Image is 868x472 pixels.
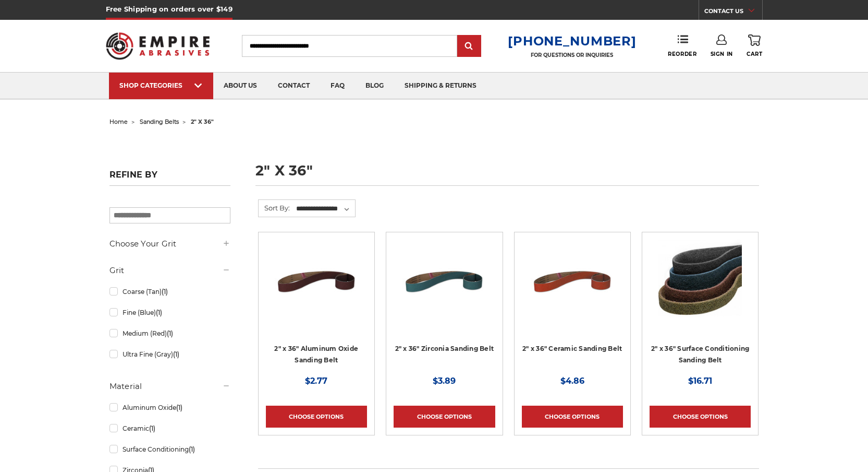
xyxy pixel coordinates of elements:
[176,404,182,411] span: (1)
[459,36,480,57] input: Submit
[259,200,290,216] label: Sort By:
[355,73,394,99] a: blog
[109,440,230,458] a: Surface Conditioning(1)
[522,240,623,341] a: 2" x 36" Ceramic Pipe Sanding Belt
[140,118,179,125] a: sanding belts
[560,376,584,386] span: $4.86
[402,240,486,323] img: 2" x 36" Zirconia Pipe Sanding Belt
[394,240,495,341] a: 2" x 36" Zirconia Pipe Sanding Belt
[267,73,320,99] a: contact
[658,240,742,323] img: 2"x36" Surface Conditioning Sanding Belts
[668,34,696,57] a: Reorder
[651,345,749,364] a: 2" x 36" Surface Conditioning Sanding Belt
[747,34,762,57] a: Cart
[508,33,636,49] a: [PHONE_NUMBER]
[106,26,210,66] img: Empire Abrasives
[189,445,195,453] span: (1)
[747,51,762,57] span: Cart
[508,52,636,58] p: FOR QUESTIONS OR INQUIRIES
[149,424,155,432] span: (1)
[167,329,173,337] span: (1)
[295,201,355,217] select: Sort By:
[119,81,203,89] div: SHOP CATEGORIES
[191,118,214,125] span: 2" x 36"
[255,163,759,186] h1: 2" x 36"
[109,419,230,438] a: Ceramic(1)
[109,238,230,250] h5: Choose Your Grit
[109,324,230,343] a: Medium (Red)(1)
[395,345,494,352] a: 2" x 36" Zirconia Sanding Belt
[156,309,162,316] span: (1)
[109,398,230,417] a: Aluminum Oxide(1)
[162,288,168,296] span: (1)
[394,406,495,428] a: Choose Options
[109,170,230,186] h5: Refine by
[213,73,267,99] a: about us
[650,240,751,341] a: 2"x36" Surface Conditioning Sanding Belts
[274,345,358,364] a: 2" x 36" Aluminum Oxide Sanding Belt
[109,118,128,125] a: home
[704,5,762,20] a: CONTACT US
[173,350,179,358] span: (1)
[109,282,230,301] a: Coarse (Tan)(1)
[305,376,327,386] span: $2.77
[522,406,623,428] a: Choose Options
[109,264,230,277] h5: Grit
[522,345,622,352] a: 2" x 36" Ceramic Sanding Belt
[109,345,230,363] a: Ultra Fine (Gray)(1)
[711,51,733,57] span: Sign In
[688,376,712,386] span: $16.71
[109,380,230,393] h5: Material
[394,73,487,99] a: shipping & returns
[109,303,230,322] a: Fine (Blue)(1)
[266,406,367,428] a: Choose Options
[320,73,355,99] a: faq
[531,240,614,323] img: 2" x 36" Ceramic Pipe Sanding Belt
[433,376,456,386] span: $3.89
[650,406,751,428] a: Choose Options
[275,240,358,323] img: 2" x 36" Aluminum Oxide Pipe Sanding Belt
[266,240,367,341] a: 2" x 36" Aluminum Oxide Pipe Sanding Belt
[668,51,696,57] span: Reorder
